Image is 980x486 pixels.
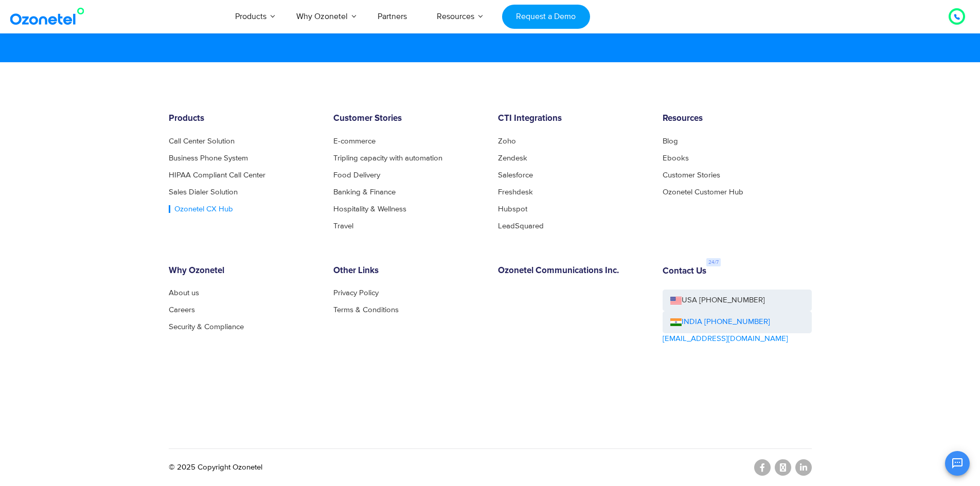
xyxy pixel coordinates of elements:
[169,137,235,145] a: Call Center Solution
[333,188,396,196] a: Banking & Finance
[169,266,318,276] h6: Why Ozonetel
[663,188,743,196] a: Ozonetel Customer Hub
[333,114,483,124] h6: Customer Stories
[169,171,265,179] a: HIPAA Compliant Call Center
[169,323,244,331] a: Security & Compliance
[333,205,406,213] a: Hospitality & Wellness
[169,154,248,162] a: Business Phone System
[498,188,533,196] a: Freshdesk
[663,266,706,277] h6: Contact Us
[502,5,590,29] a: Request a Demo
[498,222,544,230] a: LeadSquared
[498,154,527,162] a: Zendesk
[169,188,238,196] a: Sales Dialer Solution
[663,137,678,145] a: Blog
[498,171,533,179] a: Salesforce
[169,205,233,213] a: Ozonetel CX Hub
[333,154,442,162] a: Tripling capacity with automation
[498,205,527,213] a: Hubspot
[663,290,812,312] a: USA [PHONE_NUMBER]
[498,266,647,276] h6: Ozonetel Communications Inc.
[169,114,318,124] h6: Products
[333,289,379,297] a: Privacy Policy
[169,462,262,474] p: © 2025 Copyright Ozonetel
[169,289,199,297] a: About us
[670,297,682,304] img: us-flag.png
[498,114,647,124] h6: CTI Integrations
[670,318,682,326] img: ind-flag.png
[663,154,689,162] a: Ebooks
[670,316,770,328] a: INDIA [PHONE_NUMBER]
[498,137,516,145] a: Zoho
[333,266,483,276] h6: Other Links
[333,171,380,179] a: Food Delivery
[333,137,376,145] a: E-commerce
[663,171,720,179] a: Customer Stories
[663,114,812,124] h6: Resources
[169,306,195,314] a: Careers
[333,222,353,230] a: Travel
[663,333,788,345] a: [EMAIL_ADDRESS][DOMAIN_NAME]
[945,451,970,476] button: Open chat
[333,306,399,314] a: Terms & Conditions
